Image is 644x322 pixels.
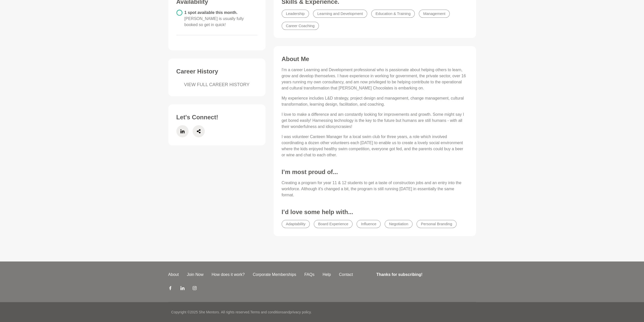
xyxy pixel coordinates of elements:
a: Help [318,272,335,278]
h3: I’d love some help with... [282,208,468,216]
a: Contact [335,272,357,278]
p: I love to make a difference and am constantly looking for improvements and growth. Some might say... [282,111,468,130]
a: Facebook [168,286,172,292]
p: I'm a career Learning and Development professional who is passionate about helping others to lear... [282,67,468,91]
p: All rights reserved. and . [221,310,311,315]
p: I was volunteer Canteen Manager for a local swim club for three years, a role which involved coor... [282,134,468,158]
p: Creating a program for year 11 & 12 students to get a taste of construction jobs and an entry int... [282,180,468,198]
a: Terms and conditions [250,310,284,314]
h3: Career History [176,68,257,75]
span: 1 spot available this month. [184,10,244,27]
a: About [164,272,183,278]
a: LinkedIn [180,286,184,292]
a: Instagram [193,286,197,292]
h4: Thanks for subscribing! [376,272,473,278]
h3: I’m most proud of... [282,168,468,176]
a: Corporate Memberships [249,272,300,278]
a: Join Now [183,272,207,278]
h3: Let's Connect! [176,113,257,121]
p: Copyright © 2025 She Mentors . [171,310,220,315]
a: Share [193,125,205,137]
h3: About Me [282,55,468,63]
a: How does it work? [207,272,249,278]
a: VIEW FULL CAREER HISTORY [176,81,257,88]
span: [PERSON_NAME] is usually fully booked so get in quick! [184,16,244,27]
a: FAQs [300,272,318,278]
p: My experience includes L&D strategy, project design and management, change management, cultural t... [282,95,468,107]
a: LinkedIn [176,125,189,137]
a: privacy policy [290,310,311,314]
